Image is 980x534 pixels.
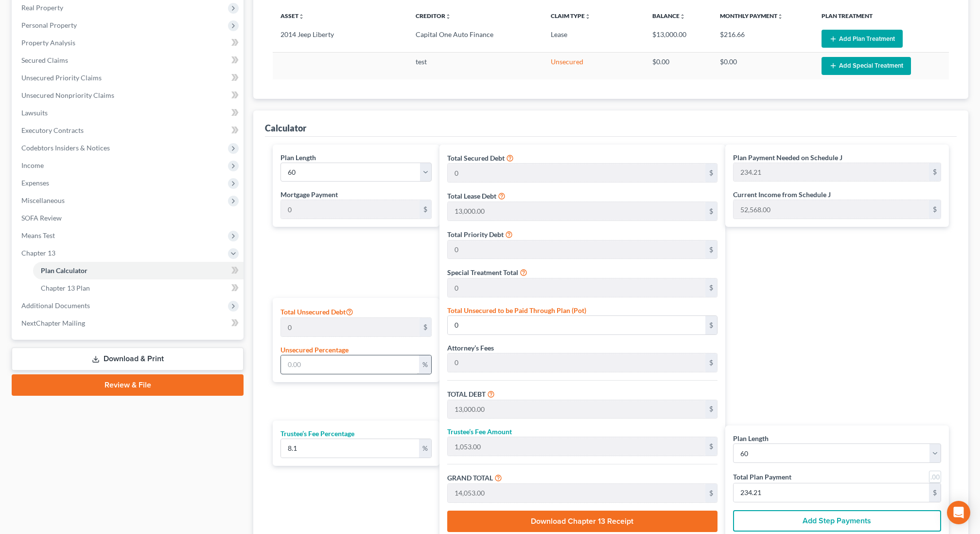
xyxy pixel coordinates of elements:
label: Trustee’s Fee Percentage [280,428,354,439]
a: Plan Calculator [33,262,244,279]
button: Download Chapter 13 Receipt [447,511,717,532]
td: Lease [543,26,645,53]
td: test [408,53,543,79]
div: $ [705,240,717,259]
input: 0.00 [448,353,705,372]
i: unfold_more [680,14,685,19]
label: TOTAL DEBT [447,389,486,399]
div: $ [420,200,431,219]
input: 0.00 [734,200,929,219]
th: Plan Treatment [814,6,949,26]
span: Unsecured Priority Claims [21,74,102,82]
input: 0.00 [448,278,705,297]
a: Chapter 13 Plan [33,279,244,297]
label: Total Priority Debt [447,229,504,239]
i: unfold_more [445,14,451,19]
span: Personal Property [21,21,77,29]
a: Creditorunfold_more [416,12,451,19]
label: Mortgage Payment [280,189,338,200]
a: SOFA Review [14,209,244,227]
input: 0.00 [448,202,705,221]
input: 0.00 [448,240,705,259]
a: Unsecured Nonpriority Claims [14,87,244,104]
td: $0.00 [712,53,814,79]
input: 0.00 [281,318,420,336]
td: $13,000.00 [645,26,712,53]
input: 0.00 [281,355,419,374]
input: 0.00 [734,163,929,182]
div: $ [705,353,717,372]
div: $ [705,437,717,456]
label: Total Unsecured Debt [280,306,353,317]
input: 0.00 [448,400,705,419]
div: $ [705,164,717,182]
div: $ [929,483,941,502]
a: Assetunfold_more [280,12,304,19]
input: 0.00 [448,164,705,182]
span: Plan Calculator [41,266,87,275]
a: Property Analysis [14,34,244,52]
label: Total Unsecured to be Paid Through Plan (Pot) [447,305,586,315]
span: Secured Claims [21,56,68,64]
span: Real Property [21,3,63,12]
span: Miscellaneous [21,196,65,204]
label: GRAND TOTAL [447,473,493,483]
div: $ [929,200,941,219]
a: Executory Contracts [14,122,244,139]
td: 2014 Jeep Liberty [273,26,408,53]
span: Chapter 13 Plan [41,284,90,292]
a: Claim Typeunfold_more [551,12,591,19]
div: $ [929,163,941,182]
i: unfold_more [298,14,304,19]
span: Unsecured Nonpriority Claims [21,91,114,99]
a: Secured Claims [14,52,244,69]
input: 0.00 [448,484,705,502]
div: $ [705,400,717,419]
label: Total Lease Debt [447,191,496,201]
td: $0.00 [645,53,712,79]
label: Trustee’s Fee Amount [447,426,512,437]
div: % [419,439,431,458]
div: $ [420,318,431,336]
div: $ [705,202,717,221]
label: Special Treatment Total [447,267,518,277]
span: SOFA Review [21,214,62,222]
a: Download & Print [12,348,244,370]
button: Add Step Payments [733,510,941,532]
div: Calculator [265,122,306,134]
input: 0.00 [448,316,705,334]
span: Income [21,161,44,169]
span: Additional Documents [21,301,90,310]
i: unfold_more [777,14,783,19]
a: NextChapter Mailing [14,314,244,332]
a: Round to nearest dollar [929,471,941,483]
a: Balanceunfold_more [652,12,685,19]
button: Add Plan Treatment [822,30,903,48]
span: Chapter 13 [21,249,55,257]
input: 0.00 [734,483,929,502]
span: Property Analysis [21,38,75,47]
span: Expenses [21,179,49,187]
a: Lawsuits [14,104,244,122]
label: Plan Length [280,152,316,163]
span: Lawsuits [21,109,48,117]
label: Current Income from Schedule J [733,189,831,200]
button: Add Special Treatment [822,57,911,75]
label: Plan Length [733,433,769,443]
i: unfold_more [585,14,591,19]
span: Executory Contracts [21,126,84,134]
div: $ [705,316,717,334]
a: Monthly Paymentunfold_more [720,12,783,19]
label: Total Plan Payment [733,472,791,482]
label: Total Secured Debt [447,153,505,163]
span: Means Test [21,231,55,239]
a: Unsecured Priority Claims [14,69,244,87]
div: $ [705,278,717,297]
input: 0.00 [281,200,420,219]
td: Capital One Auto Finance [408,26,543,53]
div: Open Intercom Messenger [947,501,970,524]
td: $216.66 [712,26,814,53]
input: 0.00 [448,437,705,456]
a: Review & File [12,374,244,396]
span: NextChapter Mailing [21,319,85,327]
